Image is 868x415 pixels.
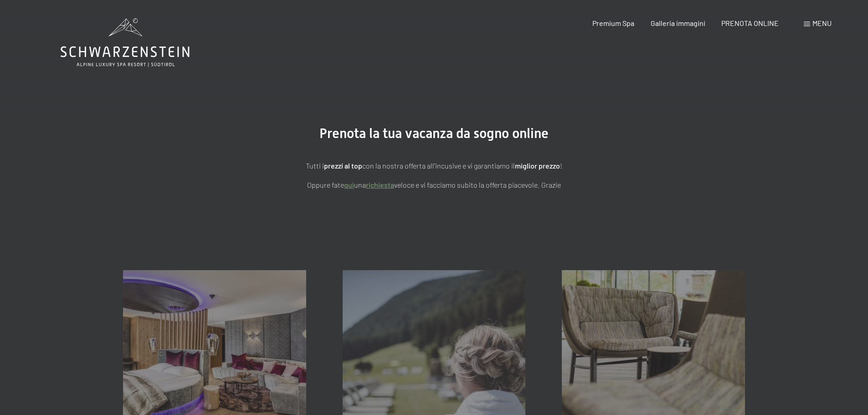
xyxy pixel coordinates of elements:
span: Prenota la tua vacanza da sogno online [319,125,549,141]
a: Premium Spa [592,19,634,27]
p: Tutti i con la nostra offerta all'incusive e vi garantiamo il ! [206,160,662,172]
a: Galleria immagini [651,19,705,27]
a: richiesta [366,180,394,189]
strong: miglior prezzo [515,161,560,170]
a: PRENOTA ONLINE [721,19,779,27]
strong: prezzi al top [324,161,362,170]
a: quì [344,180,354,189]
p: Oppure fate una veloce e vi facciamo subito la offerta piacevole. Grazie [206,179,662,191]
span: Menu [812,19,832,27]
